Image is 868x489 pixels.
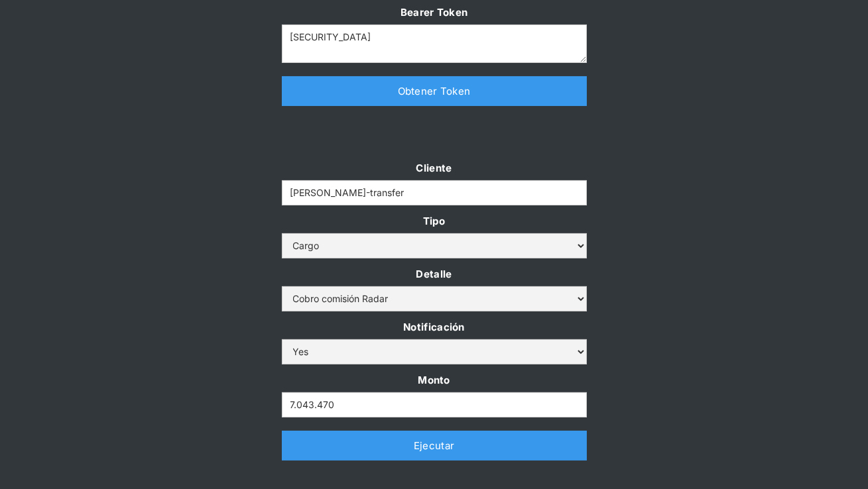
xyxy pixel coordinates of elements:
label: Monto [282,371,587,389]
input: Example Text [282,180,587,205]
label: Bearer Token [282,3,587,21]
label: Cliente [282,159,587,177]
form: Form [282,159,587,417]
label: Notificación [282,318,587,336]
input: Monto [282,392,587,417]
a: Ejecutar [282,431,587,461]
label: Detalle [282,265,587,283]
label: Tipo [282,212,587,230]
a: Obtener Token [282,76,587,106]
